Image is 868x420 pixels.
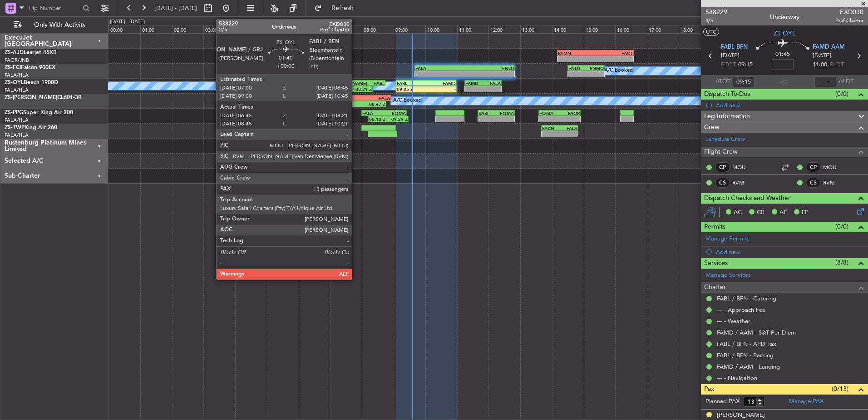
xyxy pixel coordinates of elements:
[394,25,425,33] div: 09:00
[732,179,753,187] a: RVM
[838,77,853,86] span: ALDT
[705,135,745,144] a: Schedule Crew
[586,65,604,71] div: FNMO
[704,122,720,133] span: Crew
[5,50,24,55] span: ZS-AJD
[5,95,57,100] span: ZS-[PERSON_NAME]
[426,86,456,92] div: -
[568,71,586,77] div: -
[705,7,727,17] span: 538229
[5,57,29,64] a: FAOR/JNB
[721,51,740,60] span: [DATE]
[604,64,633,78] div: A/C Booked
[478,116,496,122] div: -
[110,18,145,26] div: [DATE] - [DATE]
[813,60,827,70] span: 11:00
[464,65,514,71] div: FNLU
[5,65,55,70] a: ZS-FCIFalcon 900EX
[715,162,730,172] div: CP
[732,163,753,171] a: MOU
[542,125,560,131] div: FAKN
[717,340,776,348] a: FABL / BFN - APD Tax
[10,18,99,32] button: Only With Activity
[542,131,560,137] div: -
[5,125,57,130] a: ZS-TWPKing Air 260
[415,71,465,77] div: -
[779,208,787,217] span: AF
[558,56,596,62] div: -
[734,208,742,217] span: AC
[829,60,844,70] span: ELDT
[717,295,776,302] a: FABL / BFN - Catering
[266,95,297,101] div: FACT
[384,110,406,116] div: FQMA
[705,271,751,280] a: Manage Services
[560,131,577,137] div: -
[267,25,299,33] div: 05:00
[615,25,647,33] div: 16:00
[397,86,426,92] div: 09:05 Z
[717,317,750,325] a: --- - Weather
[478,110,496,116] div: SABI
[835,17,863,25] span: Pref Charter
[330,25,362,33] div: 07:00
[5,87,29,94] a: FALA/HLA
[704,282,726,293] span: Charter
[347,86,372,92] div: 08:21 Z
[705,235,750,244] a: Manage Permits
[770,12,799,22] div: Underway
[5,125,25,130] span: ZS-TWP
[595,56,633,62] div: -
[330,80,357,86] div: [PERSON_NAME]
[568,65,586,71] div: FNLU
[806,162,821,172] div: CP
[716,248,863,256] div: Add new
[330,95,360,101] div: FACT
[704,384,714,395] span: Pax
[108,25,140,33] div: 00:00
[264,101,292,107] div: 05:51 Z
[415,65,465,71] div: FALA
[362,25,394,33] div: 08:00
[560,125,577,131] div: FALA
[823,179,843,187] a: RVM
[584,25,616,33] div: 15:00
[704,258,728,269] span: Services
[358,80,385,86] div: FABL
[704,89,750,100] span: Dispatch To-Dos
[560,116,580,122] div: -
[679,25,710,33] div: 18:00
[595,50,633,56] div: FACT
[483,86,501,92] div: -
[28,1,80,15] input: Trip Number
[360,95,390,101] div: FALA
[586,71,604,77] div: -
[236,95,266,101] div: FALA
[775,50,790,59] span: 01:45
[5,132,29,139] a: FALA/HLA
[835,258,848,267] span: (8/8)
[703,28,719,36] button: UTC
[299,25,330,33] div: 06:00
[832,384,848,394] span: (0/13)
[757,208,764,217] span: CR
[5,95,82,100] a: ZS-[PERSON_NAME]CL601-3R
[362,110,384,116] div: FALA
[835,222,848,231] span: (0/0)
[717,411,765,420] div: [PERSON_NAME]
[324,5,362,11] span: Refresh
[464,71,514,77] div: -
[789,397,824,406] a: Manage PAX
[465,80,483,86] div: FAMD
[426,80,456,86] div: FAMD
[203,25,235,33] div: 03:00
[738,60,753,70] span: 09:15
[369,116,388,122] div: 08:13 Z
[172,25,204,33] div: 02:00
[389,116,408,122] div: 09:29 Z
[704,111,750,122] span: Leg Information
[552,25,584,33] div: 14:00
[814,76,836,87] input: --:--
[5,80,24,85] span: ZS-OYL
[835,89,848,99] span: (0/0)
